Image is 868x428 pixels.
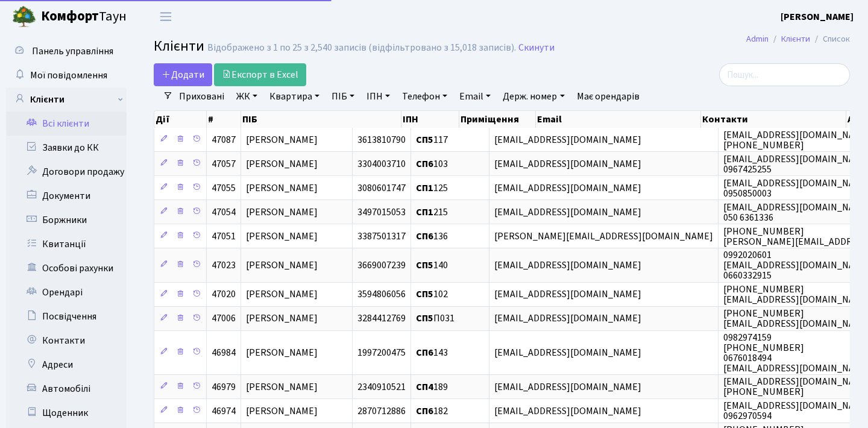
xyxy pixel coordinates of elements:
span: [EMAIL_ADDRESS][DOMAIN_NAME] [494,380,641,394]
span: 47006 [212,312,236,326]
span: 47087 [212,133,236,146]
span: 102 [416,288,448,301]
span: 182 [416,404,448,418]
a: Посвідчення [6,304,127,329]
a: Щоденник [6,401,127,425]
button: Переключити навігацію [151,7,181,27]
b: [PERSON_NAME] [781,10,854,24]
a: Email [454,86,495,107]
span: 47055 [212,181,236,195]
span: 117 [416,133,448,146]
span: 46984 [212,346,236,359]
span: 3284412769 [357,312,406,326]
span: Клієнти [154,36,204,57]
span: Панель управління [32,45,113,58]
b: СП5 [416,288,433,301]
span: [PERSON_NAME] [246,157,318,171]
span: 3080601747 [357,181,406,195]
a: Квитанції [6,232,127,256]
span: 47054 [212,206,236,219]
span: Мої повідомлення [30,69,107,82]
nav: breadcrumb [728,27,868,52]
span: 3594806056 [357,288,406,301]
span: [PERSON_NAME] [246,259,318,272]
a: Панель управління [6,39,127,63]
span: 3669007239 [357,259,406,272]
a: ІПН [362,86,395,107]
span: [EMAIL_ADDRESS][DOMAIN_NAME] [494,181,641,195]
a: Квартира [265,86,324,107]
th: Email [536,111,701,128]
a: Боржники [6,208,127,232]
a: Клієнти [6,87,127,112]
a: Клієнти [781,33,810,45]
span: 103 [416,157,448,171]
span: 3613810790 [357,133,406,146]
span: [EMAIL_ADDRESS][DOMAIN_NAME] [494,157,641,171]
a: Має орендарів [572,86,644,107]
b: СП1 [416,206,433,219]
b: СП6 [416,157,433,171]
li: Список [810,33,850,46]
img: logo.png [12,5,36,29]
span: [EMAIL_ADDRESS][DOMAIN_NAME] [494,133,641,146]
a: Приховані [174,86,229,107]
span: 215 [416,206,448,219]
a: Контакти [6,329,127,353]
a: [PERSON_NAME] [781,10,854,24]
span: [EMAIL_ADDRESS][DOMAIN_NAME] [494,259,641,272]
b: СП6 [416,404,433,418]
th: ПІБ [241,111,401,128]
span: 3497015053 [357,206,406,219]
a: ПІБ [327,86,359,107]
span: 140 [416,259,448,272]
span: 136 [416,230,448,243]
th: ІПН [401,111,460,128]
th: Приміщення [459,111,536,128]
span: [PERSON_NAME] [246,288,318,301]
span: [EMAIL_ADDRESS][DOMAIN_NAME] [494,206,641,219]
span: 47051 [212,230,236,243]
b: Комфорт [41,7,99,26]
input: Пошук... [719,63,850,86]
span: 189 [416,380,448,394]
span: 143 [416,346,448,359]
a: Мої повідомлення [6,63,127,87]
span: 3304003710 [357,157,406,171]
span: [EMAIL_ADDRESS][DOMAIN_NAME] [494,346,641,359]
a: Документи [6,184,127,208]
span: [PERSON_NAME] [246,312,318,326]
a: Додати [154,63,212,86]
span: [PERSON_NAME] [246,206,318,219]
a: Телефон [397,86,452,107]
th: Дії [154,111,207,128]
span: 2870712886 [357,404,406,418]
span: [EMAIL_ADDRESS][DOMAIN_NAME] [494,312,641,326]
span: Додати [162,68,204,81]
a: Admin [746,33,769,45]
a: Орендарі [6,280,127,304]
b: СП5 [416,259,433,272]
span: П031 [416,312,454,326]
span: [EMAIL_ADDRESS][DOMAIN_NAME] [494,404,641,418]
a: Держ. номер [498,86,569,107]
span: 125 [416,181,448,195]
span: [EMAIL_ADDRESS][DOMAIN_NAME] [494,288,641,301]
span: 46979 [212,380,236,394]
span: [PERSON_NAME] [246,181,318,195]
span: [PERSON_NAME] [246,380,318,394]
span: 2340910521 [357,380,406,394]
a: Всі клієнти [6,112,127,136]
span: 47057 [212,157,236,171]
th: Контакти [701,111,846,128]
th: # [207,111,241,128]
span: [PERSON_NAME] [246,404,318,418]
b: СП1 [416,181,433,195]
b: СП6 [416,230,433,243]
span: [PERSON_NAME] [246,230,318,243]
span: [PERSON_NAME] [246,133,318,146]
span: 47023 [212,259,236,272]
span: 47020 [212,288,236,301]
b: СП5 [416,133,433,146]
b: СП4 [416,380,433,394]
